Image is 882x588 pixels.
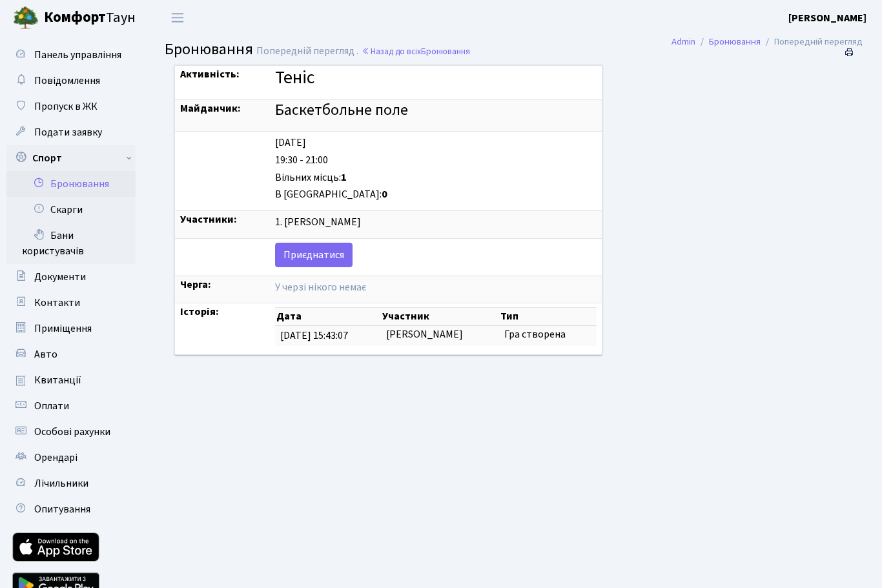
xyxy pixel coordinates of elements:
b: 1 [341,170,347,185]
span: У черзі нікого немає [275,280,366,294]
span: Попередній перегляд . [256,44,358,58]
span: Повідомлення [34,74,100,88]
span: Пропуск в ЖК [34,99,97,114]
strong: Активність: [180,67,240,81]
a: Бронювання [6,171,136,197]
span: Оплати [34,399,69,413]
a: Квитанції [6,367,136,393]
h4: Баскетбольне поле [275,101,596,120]
div: Вільних місць: [275,170,596,185]
span: Документи [34,270,86,284]
td: [PERSON_NAME] [381,326,499,346]
span: Авто [34,347,57,361]
td: [DATE] 15:43:07 [275,326,381,346]
b: [PERSON_NAME] [788,11,867,25]
li: Попередній перегляд [761,35,863,49]
b: Комфорт [44,7,106,28]
a: Повідомлення [6,68,136,94]
a: Скарги [6,197,136,223]
a: Авто [6,341,136,367]
span: Бронювання [421,45,470,57]
a: Бани користувачів [6,223,136,264]
img: logo.png [13,5,39,31]
div: 1. [PERSON_NAME] [275,215,596,230]
span: Подати заявку [34,125,102,139]
a: Орендарі [6,445,136,471]
a: Подати заявку [6,119,136,145]
span: Таун [44,7,136,29]
th: Участник [381,308,499,326]
span: Приміщення [34,321,92,336]
a: Приєднатися [275,243,353,267]
a: Назад до всіхБронювання [362,45,470,57]
a: Приміщення [6,316,136,341]
div: В [GEOGRAPHIC_DATA]: [275,187,596,202]
a: Документи [6,264,136,290]
nav: breadcrumb [652,28,882,56]
a: Бронювання [709,35,761,48]
a: Спорт [6,145,136,171]
a: Оплати [6,393,136,419]
span: Гра створена [504,327,566,341]
a: Лічильники [6,471,136,496]
span: Особові рахунки [34,425,110,439]
a: [PERSON_NAME] [788,10,867,26]
strong: Історія: [180,305,219,319]
a: Admin [672,35,695,48]
strong: Черга: [180,278,211,292]
span: Контакти [34,296,80,310]
span: Квитанції [34,373,81,387]
div: 19:30 - 21:00 [275,153,596,168]
a: Панель управління [6,42,136,68]
div: [DATE] [275,136,596,150]
h3: Теніс [275,67,596,89]
span: Опитування [34,502,90,516]
strong: Участники: [180,212,237,227]
a: Опитування [6,496,136,522]
a: Особові рахунки [6,419,136,445]
span: Панель управління [34,48,121,62]
th: Дата [275,308,381,326]
span: Орендарі [34,451,77,465]
button: Переключити навігацію [161,7,194,28]
b: 0 [382,187,387,201]
span: Лічильники [34,476,88,491]
strong: Майданчик: [180,101,241,116]
span: Бронювання [165,38,253,61]
a: Контакти [6,290,136,316]
a: Пропуск в ЖК [6,94,136,119]
th: Тип [499,308,596,326]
